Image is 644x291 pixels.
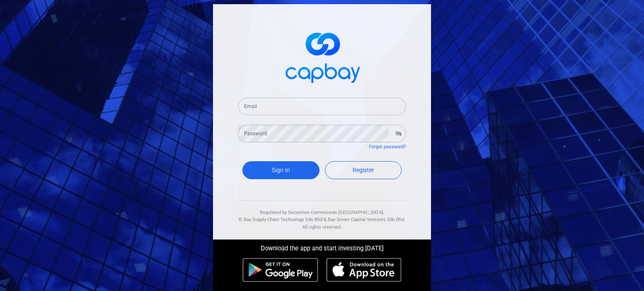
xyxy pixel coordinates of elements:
a: Register [325,161,402,179]
span: © Bay Supply Chain Technology Sdn Bhd [239,217,322,222]
div: Regulated by Securities Commission [GEOGRAPHIC_DATA]. & All rights reserved. [238,201,406,231]
img: ios [327,258,401,282]
a: Forgot password? [369,144,406,149]
button: Sign In [242,161,319,179]
div: Download the app and start investing [DATE] [207,239,437,254]
img: logo [280,25,364,88]
span: Bay Smart Capital Ventures Sdn Bhd. [328,217,405,222]
img: android [243,258,318,282]
span: Register [353,167,374,173]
